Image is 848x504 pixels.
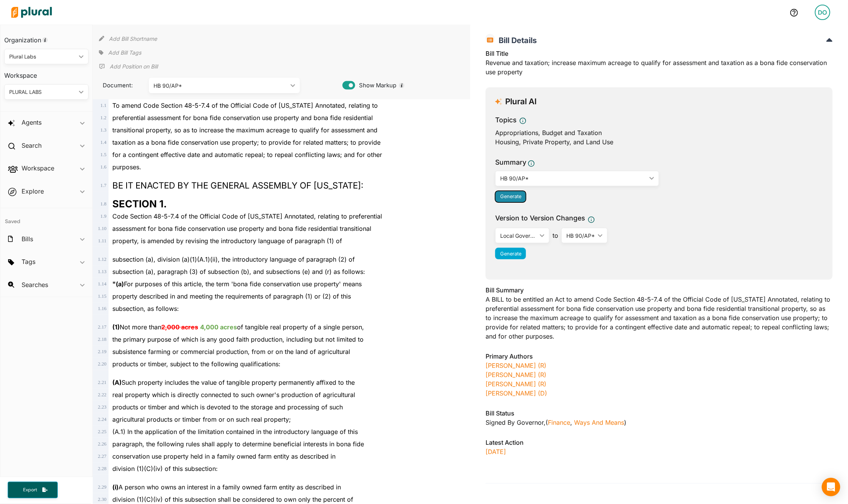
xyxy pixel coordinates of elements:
span: Such property includes the value of tangible property permanently affixed to the [112,379,355,386]
p: [DATE] [486,447,833,456]
span: 1 . 15 [98,294,106,299]
span: A person who owns an interest in a family owned farm entity as described in [112,483,341,491]
a: DO [809,2,836,23]
a: Finance [548,419,570,426]
h2: Searches [22,280,48,289]
span: 1 . 5 [100,152,107,157]
span: For purposes of this article, the term 'bona fide conservation use property' means [112,280,362,288]
h2: Agents [22,118,42,127]
h3: Topics [495,115,516,125]
span: 2 . 25 [98,429,106,434]
span: Generate [500,251,521,257]
div: Signed by Governor , ( ) [486,418,833,427]
span: Document: [99,81,140,90]
div: HB 90/AP* [500,174,646,182]
h3: Workspace [4,64,88,81]
span: Add Bill Tags [108,49,141,57]
strong: (A) [112,379,122,386]
div: Appropriations, Budget and Taxation [495,128,823,137]
a: [PERSON_NAME] (R) [486,362,546,369]
div: Add Position Statement [99,61,158,72]
h3: Primary Authors [486,352,833,361]
span: the primary purpose of which is any good faith production, including but not limited to [112,335,364,343]
button: Export [8,482,58,498]
span: Generate [500,194,521,199]
span: 2 . 30 [98,497,106,502]
div: Tooltip anchor [398,82,405,89]
span: subsection (a), paragraph (3) of subsection (b), and subsections (e) and (r) as follows: [112,268,365,275]
span: taxation as a bona fide conservation use property; to provide for related matters; to provide [112,139,381,146]
p: Add Position on Bill [110,63,158,70]
strong: "(a) [112,280,124,288]
div: Local Government Fiscal Note [500,232,537,240]
a: [PERSON_NAME] (R) [486,380,546,388]
span: 1 . 8 [100,201,107,207]
span: 1 . 16 [98,306,106,311]
span: 1 . 7 [100,183,107,188]
span: for a contingent effective date and automatic repeal; to repeal conflicting laws; and for other [112,151,382,159]
a: [PERSON_NAME] (R) [486,371,546,379]
div: Plural Labs [9,53,76,61]
del: 2,000 acres [161,323,198,331]
h2: Tags [22,257,35,266]
span: 2 . 26 [98,441,106,447]
h2: Workspace [22,164,54,172]
div: Tooltip anchor [42,37,48,43]
span: 2 . 27 [98,454,106,459]
div: PLURAL LABS [9,88,76,96]
span: 2 . 19 [98,349,106,354]
span: 1 . 11 [98,238,107,244]
span: subsection (a), division (a)(1)(A.1)(ii), the introductory language of paragraph (2) of [112,255,355,263]
div: Open Intercom Messenger [822,478,840,496]
button: Generate [495,191,526,202]
span: property described in and meeting the requirements of paragraph (1) or (2) of this [112,292,351,300]
h2: Search [22,141,42,150]
span: 1 . 2 [100,115,107,120]
h2: Bills [22,235,33,243]
span: To amend Code Section 48-5-7.4 of the Official Code of [US_STATE] Annotated, relating to [112,102,378,109]
div: DO [815,5,830,20]
h4: Saved [0,208,92,227]
span: Code Section 48-5-7.4 of the Official Code of [US_STATE] Annotated, relating to preferential [112,212,382,220]
span: products or timber and which is devoted to the storage and processing of such [112,403,343,411]
span: subsistence farming or commercial production, from or on the land of agricultural [112,348,350,355]
span: 2 . 21 [98,380,106,385]
span: 1 . 9 [100,214,107,219]
span: 2 . 17 [98,324,106,330]
span: 2 . 24 [98,417,106,422]
h3: Summary [495,157,526,167]
h2: Explore [22,187,44,195]
span: real property which is directly connected to such owner's production of agricultural [112,391,355,399]
div: Revenue and taxation; increase maximum acreage to qualify for assessment and taxation as a bona f... [486,49,833,81]
span: (A.1) In the application of the limitation contained in the introductory language of this [112,428,358,436]
div: A BILL to be entitled an Act to amend Code Section 48-5-7.4 of the Official Code of [US_STATE] An... [486,285,833,345]
div: HB 90/AP* [154,82,287,90]
span: Export [18,487,42,493]
span: 1 . 12 [98,257,106,262]
strong: (i) [112,483,119,491]
span: 1 . 13 [98,269,106,274]
span: 2 . 18 [98,337,106,342]
span: 1 . 6 [100,164,107,170]
span: Not more than of tangible real property of a single person, [112,323,364,331]
button: Add Bill Shortname [109,32,157,45]
h3: Organization [4,29,88,46]
span: 2 . 20 [98,361,106,367]
span: division (1)(C)(iv) of this subsection: [112,465,218,472]
h3: Bill Title [486,49,833,58]
span: paragraph, the following rules shall apply to determine beneficial interests in bona fide [112,440,364,448]
span: 1 . 1 [100,103,107,108]
span: subsection, as follows: [112,305,179,312]
a: Ways and Means [574,419,624,426]
a: [PERSON_NAME] (D) [486,389,547,397]
span: 1 . 4 [100,140,107,145]
span: 2 . 28 [98,466,106,471]
span: BE IT ENACTED BY THE GENERAL ASSEMBLY OF [US_STATE]: [112,180,363,190]
h3: Latest Action [486,438,833,447]
h3: Bill Status [486,409,833,418]
div: Add tags [99,47,141,58]
span: 2 . 22 [98,392,106,397]
strong: (1) [112,323,120,331]
span: 1 . 10 [98,226,106,231]
span: division (1)(C)(iv) of this subsection shall be considered to own only the percent of [112,496,353,503]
